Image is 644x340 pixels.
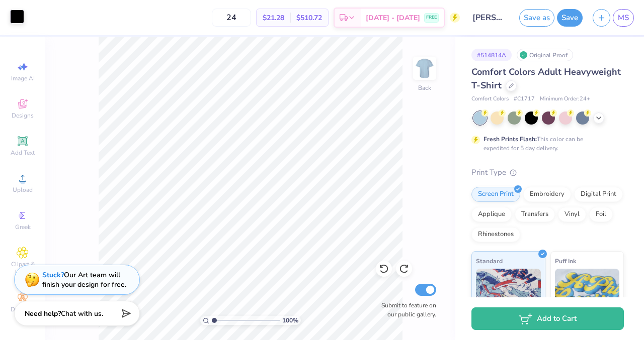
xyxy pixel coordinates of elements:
[11,149,35,157] span: Add Text
[11,305,35,313] span: Decorate
[471,49,512,61] div: # 514814A
[618,12,629,24] span: MS
[282,316,298,325] span: 100 %
[484,135,607,153] div: This color can be expedited for 5 day delivery.
[465,8,514,28] input: Untitled Design
[519,9,554,27] button: Save as
[589,207,613,222] div: Foil
[471,307,624,330] button: Add to Cart
[471,227,520,242] div: Rhinestones
[555,256,576,266] span: Puff Ink
[517,49,573,61] div: Original Proof
[484,135,537,143] strong: Fresh Prints Flash:
[558,207,586,222] div: Vinyl
[523,187,571,202] div: Embroidery
[42,270,126,289] div: Our Art team will finish your design for free.
[515,207,555,222] div: Transfers
[471,66,621,91] span: Comfort Colors Adult Heavyweight T-Shirt
[61,309,103,318] span: Chat with us.
[415,58,435,78] img: Back
[263,13,284,23] span: $21.28
[471,187,520,202] div: Screen Print
[366,13,420,23] span: [DATE] - [DATE]
[426,14,437,21] span: FREE
[471,207,512,222] div: Applique
[15,223,31,231] span: Greek
[13,186,33,194] span: Upload
[212,9,251,27] input: – –
[25,309,61,318] strong: Need help?
[574,187,623,202] div: Digital Print
[296,13,322,23] span: $510.72
[12,111,34,120] span: Designs
[613,9,634,27] a: MS
[557,9,583,27] button: Save
[42,270,64,280] strong: Stuck?
[476,269,541,319] img: Standard
[555,269,620,319] img: Puff Ink
[471,167,624,178] div: Print Type
[418,83,431,92] div: Back
[514,95,535,103] span: # C1717
[540,95,590,103] span: Minimum Order: 24 +
[476,256,503,266] span: Standard
[11,74,35,82] span: Image AI
[5,260,40,276] span: Clipart & logos
[471,95,509,103] span: Comfort Colors
[376,301,436,319] label: Submit to feature on our public gallery.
